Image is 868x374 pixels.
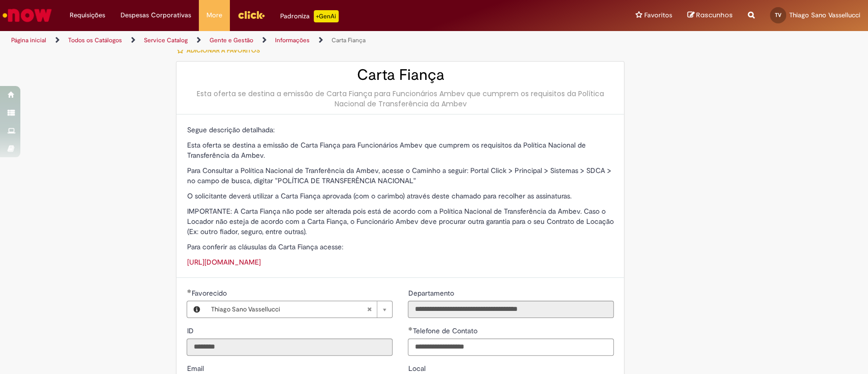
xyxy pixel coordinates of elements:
[332,36,366,44] a: Carta Fiança
[644,10,672,20] span: Favoritos
[362,301,377,318] abbr: Limpar campo Favorecido
[206,10,222,20] span: More
[789,11,860,19] span: Thiago Sano Vassellucci
[209,36,253,44] a: Gente e Gestão
[280,10,339,22] div: Padroniza
[1,5,53,25] img: ServiceNow
[144,36,188,44] a: Service Catalog
[775,12,782,18] span: TV
[314,10,339,22] p: +GenAi
[187,165,614,186] p: Para Consultar a Política Nacional de Tranferência da Ambev, acesse o Caminho a seguir: Portal Cl...
[68,36,122,44] a: Todos os Catálogos
[187,89,614,109] div: Esta oferta se destina a emissão de Carta Fiança para Funcionários Ambev que cumprem os requisito...
[187,289,191,293] span: Obrigatório Preenchido
[121,10,191,20] span: Despesas Corporativas
[187,257,260,267] a: [URL][DOMAIN_NAME]
[408,327,412,331] span: Obrigatório Preenchido
[187,326,195,336] label: Somente leitura - ID
[205,301,392,318] a: Thiago Sano VassellucciLimpar campo Favorecido
[408,288,456,298] label: Somente leitura - Departamento
[187,191,614,201] p: O solicitante deverá utilizar a Carta Fiança aprovada (com o carimbo) através deste chamado para ...
[187,140,614,160] p: Esta oferta se destina a emissão de Carta Fiança para Funcionários Ambev que cumprem os requisito...
[275,36,310,44] a: Informações
[187,242,614,252] p: Para conferir as cláusulas da Carta Fiança acesse:
[187,326,195,335] span: Somente leitura - ID
[8,31,571,50] ul: Trilhas de página
[191,289,228,298] span: Necessários - Favorecido
[187,363,205,373] label: Somente leitura - Email
[187,125,614,135] p: Segue descrição detalhada:
[696,10,733,20] span: Rascunhos
[187,206,614,237] p: IMPORTANTE: A Carta Fiança não pode ser alterada pois está de acordo com a Política Nacional de T...
[408,364,427,373] span: Local
[187,301,205,318] button: Favorecido, Visualizar este registro Thiago Sano Vassellucci
[187,338,393,356] input: ID
[211,301,367,318] span: Thiago Sano Vassellucci
[412,326,479,335] span: Telefone de Contato
[187,67,614,83] h2: Carta Fiança
[408,338,614,356] input: Telefone de Contato
[187,364,205,373] span: Somente leitura - Email
[186,46,259,54] span: Adicionar a Favoritos
[408,301,614,318] input: Departamento
[176,40,265,61] button: Adicionar a Favoritos
[11,36,46,44] a: Página inicial
[70,10,105,20] span: Requisições
[237,7,265,22] img: click_logo_yellow_360x200.png
[687,11,733,20] a: Rascunhos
